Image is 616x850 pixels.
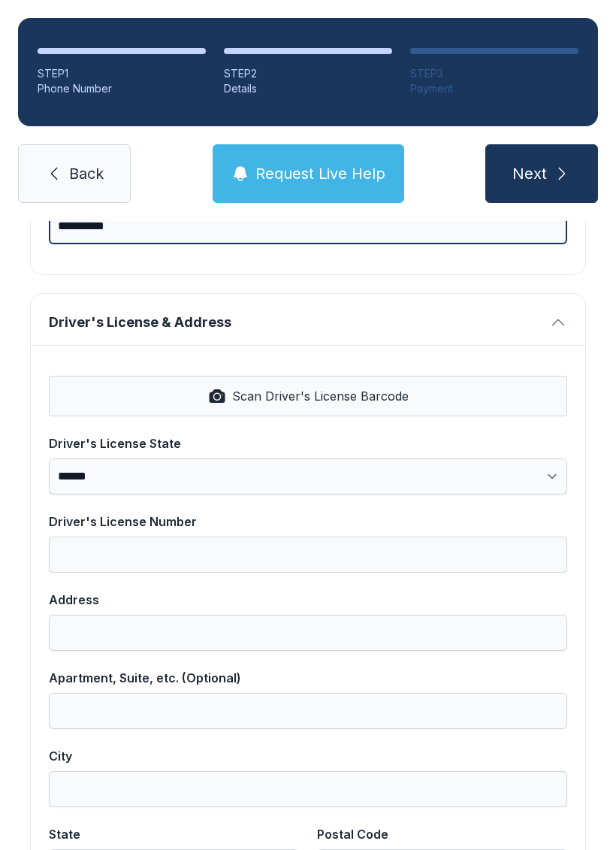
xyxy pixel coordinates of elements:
[38,81,206,96] div: Phone Number
[49,434,567,452] div: Driver's License State
[410,81,578,96] div: Payment
[49,537,567,573] input: Driver's License Number
[317,825,567,843] div: Postal Code
[512,163,547,184] span: Next
[49,747,567,765] div: City
[49,771,567,807] input: City
[224,66,392,81] div: STEP 2
[255,163,385,184] span: Request Live Help
[38,66,206,81] div: STEP 1
[49,312,543,333] span: Driver's License & Address
[49,208,567,244] input: Date of Birth
[49,513,567,531] div: Driver's License Number
[410,66,578,81] div: STEP 3
[49,825,299,843] div: State
[224,81,392,96] div: Details
[69,163,104,184] span: Back
[49,693,567,729] input: Apartment, Suite, etc. (Optional)
[49,615,567,651] input: Address
[232,387,409,405] span: Scan Driver's License Barcode
[49,458,567,495] select: Driver's License State
[31,294,585,345] button: Driver's License & Address
[49,669,567,687] div: Apartment, Suite, etc. (Optional)
[49,591,567,609] div: Address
